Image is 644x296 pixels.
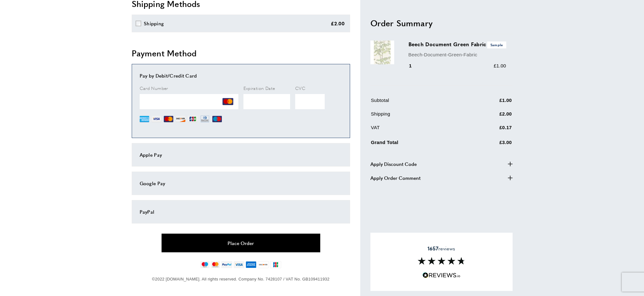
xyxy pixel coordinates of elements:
img: JCB.png [188,114,197,124]
div: PayPal [140,208,342,216]
span: Card Number [140,85,168,91]
td: Subtotal [371,97,468,109]
div: Shipping [144,20,164,27]
span: CVC [295,85,305,91]
td: £1.00 [468,97,512,109]
iframe: Secure Credit Card Frame - Credit Card Number [140,94,238,109]
span: Apply Discount Code [370,160,417,167]
img: paypal [221,261,232,268]
div: Google Pay [140,179,342,187]
img: visa [234,261,244,268]
button: Place Order [162,234,320,252]
img: Reviews section [418,257,465,265]
span: Sample [487,41,506,48]
img: MI.png [212,114,222,124]
div: Pay by Debit/Credit Card [140,72,342,79]
p: Beech-Document-Green-Fabric [408,51,506,58]
td: Shipping [371,110,468,123]
img: jcb [270,261,281,268]
img: american-express [246,261,257,268]
img: DN.png [200,114,210,124]
img: mastercard [211,261,220,268]
h2: Payment Method [132,47,350,59]
td: VAT [371,124,468,136]
img: maestro [200,261,209,268]
td: Grand Total [371,137,468,151]
span: Apply Order Comment [370,174,421,181]
div: £2.00 [331,20,345,27]
span: reviews [428,245,455,252]
img: discover [258,261,269,268]
td: £0.17 [468,124,512,136]
td: £3.00 [468,137,512,151]
h3: Beech Document Green Fabric [408,41,506,48]
span: ©2022 [DOMAIN_NAME]. All rights reserved. Company No. 7428107 / VAT No. GB109411932 [152,277,329,281]
img: MC.png [164,114,173,124]
img: VI.png [152,114,161,124]
iframe: Secure Credit Card Frame - Expiration Date [243,94,290,109]
td: £2.00 [468,110,512,123]
img: MC.png [222,96,233,107]
div: Apple Pay [140,151,342,159]
img: AE.png [140,114,149,124]
img: Reviews.io 5 stars [422,272,461,278]
strong: 1657 [428,245,438,252]
div: 1 [408,62,421,70]
img: DI.png [176,114,185,124]
h2: Order Summary [370,17,513,28]
span: Expiration Date [243,85,275,91]
iframe: Secure Credit Card Frame - CVV [295,94,325,109]
span: £1.00 [494,63,506,68]
img: Beech Document Green Fabric [370,41,394,64]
